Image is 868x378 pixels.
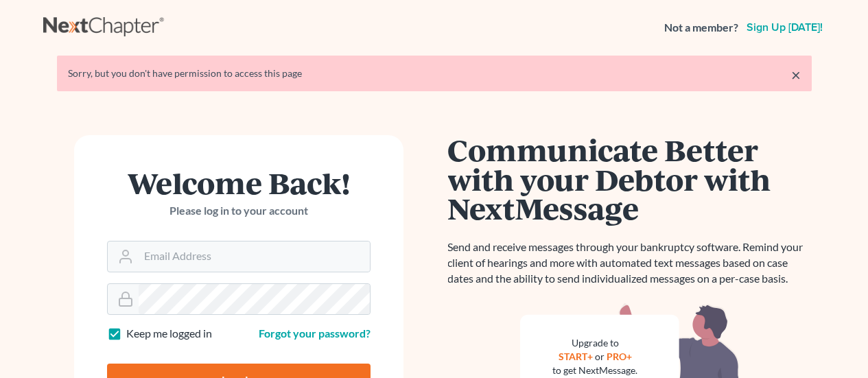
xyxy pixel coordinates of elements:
[664,20,738,36] strong: Not a member?
[744,22,825,33] a: Sign up [DATE]!
[607,351,632,362] a: PRO+
[259,327,371,340] a: Forgot your password?
[595,351,605,362] span: or
[553,336,638,350] div: Upgrade to
[448,135,812,223] h1: Communicate Better with your Debtor with NextMessage
[448,239,812,287] p: Send and receive messages through your bankruptcy software. Remind your client of hearings and mo...
[559,351,593,362] a: START+
[139,241,370,272] input: Email Address
[107,168,371,198] h1: Welcome Back!
[791,67,801,83] a: ×
[126,326,212,342] label: Keep me logged in
[107,203,371,219] p: Please log in to your account
[68,67,801,80] div: Sorry, but you don't have permission to access this page
[553,364,638,377] div: to get NextMessage.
